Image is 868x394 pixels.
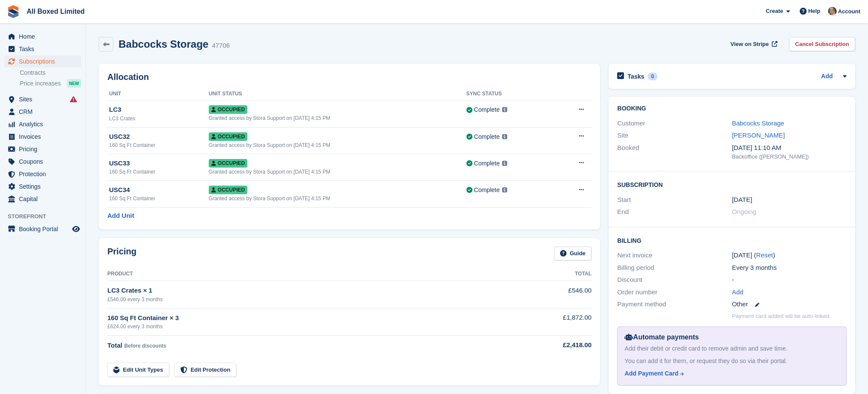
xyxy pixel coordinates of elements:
[828,7,837,15] img: Sandie Mills
[732,208,756,215] span: Ongoing
[209,114,466,122] div: Granted access by Stora Support on [DATE] 4:15 PM
[732,287,743,297] a: Add
[4,55,81,67] a: menu
[67,79,81,88] div: NEW
[20,69,81,77] a: Contracts
[617,143,732,161] div: Booked
[617,263,732,273] div: Billing period
[503,308,591,335] td: £1,872.00
[109,141,209,149] div: 160 Sq Ft Container
[617,299,732,309] div: Payment method
[789,37,855,51] a: Cancel Subscription
[20,79,61,88] span: Price increases
[4,93,81,105] a: menu
[4,131,81,143] a: menu
[107,296,503,303] div: £546.00 every 3 months
[107,313,503,323] div: 160 Sq Ft Container × 3
[209,87,466,101] th: Unit Status
[19,106,70,118] span: CRM
[732,250,847,260] div: [DATE] ( )
[732,263,847,273] div: Every 3 months
[617,207,732,217] div: End
[732,312,829,321] p: Payment card added will be auto-linked
[502,161,507,166] img: icon-info-grey-7440780725fd019a000dd9b08b2336e03edf1995a4989e88bcd33f0948082b44.svg
[209,132,247,141] span: Occupied
[732,119,784,127] a: Babcocks Storage
[209,105,247,114] span: Occupied
[617,287,732,297] div: Order number
[109,168,209,176] div: 160 Sq Ft Container
[624,369,836,378] a: Add Payment Card
[4,143,81,155] a: menu
[19,118,70,130] span: Analytics
[4,43,81,55] a: menu
[624,344,839,353] div: Add their debit or credit card to remove admin and save time.
[617,105,847,112] h2: Booking
[19,193,70,205] span: Capital
[71,224,81,234] a: Preview store
[7,5,20,18] img: stora-icon-8386f47178a22dfd0bd8f6a31ec36ba5ce8667c1dd55bd0f319d3a0aa187defe.svg
[474,186,500,195] div: Complete
[107,211,134,221] a: Add Unit
[554,247,592,261] a: Guide
[107,87,209,101] th: Unit
[617,180,847,189] h2: Subscription
[70,96,77,103] i: Smart entry sync failures have occurred
[732,275,847,285] div: -
[732,131,785,139] a: [PERSON_NAME]
[124,343,166,349] span: Before discounts
[617,236,847,244] h2: Billing
[8,212,85,221] span: Storefront
[4,168,81,180] a: menu
[19,168,70,180] span: Protection
[19,55,70,67] span: Subscriptions
[617,131,732,140] div: Site
[627,73,644,80] h2: Tasks
[109,185,209,195] div: USC34
[502,187,507,192] img: icon-info-grey-7440780725fd019a000dd9b08b2336e03edf1995a4989e88bcd33f0948082b44.svg
[107,323,503,330] div: £624.00 every 3 months
[109,105,209,115] div: LC3
[731,40,769,49] span: View on Stripe
[19,131,70,143] span: Invoices
[617,250,732,260] div: Next invoice
[23,4,88,18] a: All Boxed Limited
[107,247,137,261] h2: Pricing
[109,115,209,122] div: LC3 Crates
[19,180,70,192] span: Settings
[503,267,591,281] th: Total
[209,159,247,168] span: Occupied
[503,281,591,308] td: £546.00
[503,340,591,350] div: £2,418.00
[474,132,500,141] div: Complete
[648,73,658,80] div: 0
[19,156,70,168] span: Coupons
[4,106,81,118] a: menu
[19,43,70,55] span: Tasks
[474,105,500,114] div: Complete
[209,195,466,202] div: Granted access by Stora Support on [DATE] 4:15 PM
[766,7,783,15] span: Create
[20,79,81,88] a: Price increases NEW
[502,107,507,112] img: icon-info-grey-7440780725fd019a000dd9b08b2336e03edf1995a4989e88bcd33f0948082b44.svg
[732,143,847,153] div: [DATE] 11:10 AM
[4,180,81,192] a: menu
[209,168,466,176] div: Granted access by Stora Support on [DATE] 4:15 PM
[474,159,500,168] div: Complete
[109,195,209,202] div: 160 Sq Ft Container
[732,299,847,309] div: Other
[4,193,81,205] a: menu
[624,369,678,378] div: Add Payment Card
[19,223,70,235] span: Booking Portal
[107,342,122,349] span: Total
[624,332,839,342] div: Automate payments
[727,37,779,51] a: View on Stripe
[4,223,81,235] a: menu
[732,195,752,205] time: 2024-09-24 00:00:00 UTC
[109,132,209,142] div: USC32
[19,143,70,155] span: Pricing
[732,153,847,161] div: Backoffice ([PERSON_NAME])
[209,141,466,149] div: Granted access by Stora Support on [DATE] 4:15 PM
[756,251,773,259] a: Reset
[119,38,208,50] h2: Babcocks Storage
